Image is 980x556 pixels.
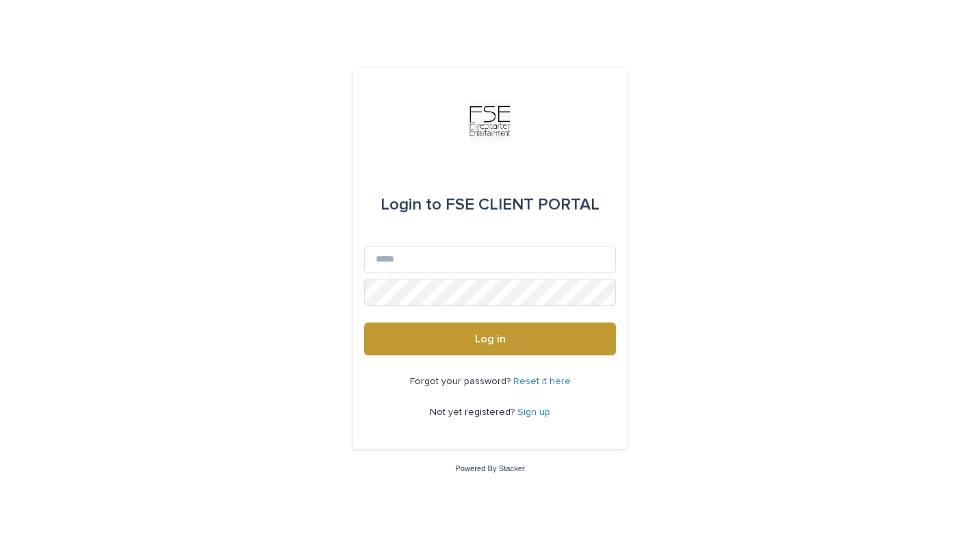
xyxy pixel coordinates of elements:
span: Forgot your password? [410,377,513,386]
div: FSE CLIENT PORTAL [381,186,599,224]
a: Powered By Stacker [455,464,524,472]
img: Km9EesSdRbS9ajqhBzyo [469,101,511,142]
a: Sign up [517,407,550,417]
span: Log in [475,333,506,344]
a: Reset it here [513,377,571,386]
span: Not yet registered? [430,407,517,417]
span: Login to [381,197,441,213]
button: Log in [364,323,616,355]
